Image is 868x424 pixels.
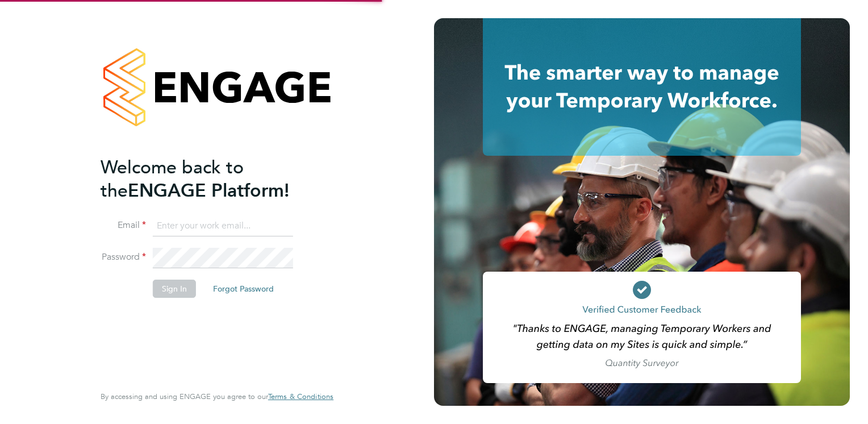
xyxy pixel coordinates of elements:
input: Enter your work email... [153,216,293,236]
h2: ENGAGE Platform! [101,156,322,202]
a: Terms & Conditions [268,392,333,401]
span: Welcome back to the [101,156,244,202]
label: Email [101,219,146,231]
button: Sign In [153,280,196,298]
span: By accessing and using ENGAGE you agree to our [101,392,333,401]
span: Terms & Conditions [268,392,333,401]
label: Password [101,251,146,263]
button: Forgot Password [204,280,283,298]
